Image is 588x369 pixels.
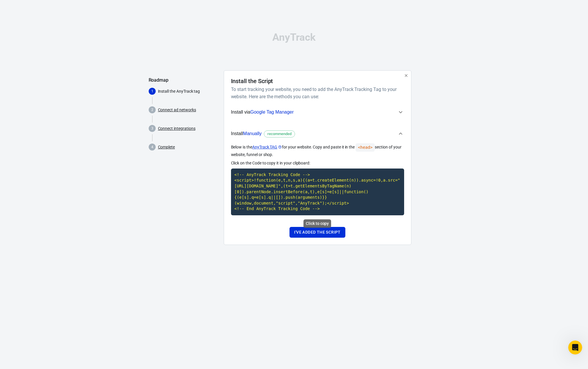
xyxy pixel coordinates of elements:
[149,32,440,42] div: AnyTrack
[303,219,331,228] div: Click to copy
[231,124,404,143] button: InstallManuallyrecommended
[151,126,153,130] text: 3
[250,110,294,114] span: Google Tag Manager
[265,131,294,137] span: recommended
[243,131,262,136] span: Manually
[231,160,404,166] p: Click on the Code to copy it in your clipboard:
[231,86,402,100] h6: To start tracking your website, you need to add the AnyTrack Tracking Tag to your website. Here a...
[151,145,153,149] text: 4
[149,77,219,83] h5: Roadmap
[252,144,282,150] a: AnyTrack TAG
[151,108,153,112] text: 2
[231,108,294,116] span: Install via
[568,341,582,354] iframe: Intercom live chat
[158,126,196,132] a: Connect integrations
[158,144,175,150] a: Complete
[158,88,219,94] p: Install the AnyTrack tag
[356,143,375,152] code: <head>
[158,107,196,113] a: Connect ad networks
[231,169,404,215] code: Click to copy
[231,143,404,158] p: Below is the for your website. Copy and paste it in the section of your website, funnel or shop.
[231,78,273,85] h4: Install the Script
[151,89,153,93] text: 1
[231,105,404,119] button: Install viaGoogle Tag Manager
[231,130,295,137] span: Install
[289,227,345,238] button: I've added the script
